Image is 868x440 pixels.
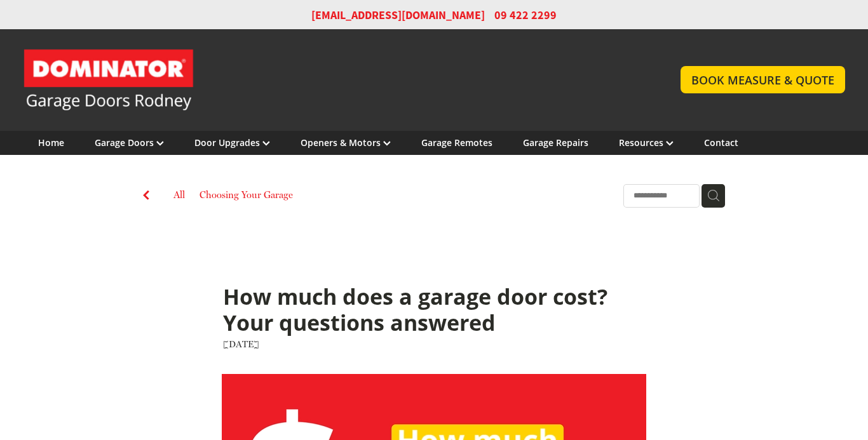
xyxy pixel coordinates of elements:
div: [DATE] [223,337,645,351]
a: Garage Repairs [523,137,588,149]
a: Door Upgrades [194,137,270,149]
a: BOOK MEASURE & QUOTE [681,66,845,93]
a: Contact [704,137,738,149]
a: Choosing Your Garage [200,188,293,205]
h1: How much does a garage door cost? Your questions answered [223,284,645,337]
a: Garage Door and Secure Access Solutions homepage [23,48,655,112]
a: Home [38,137,64,149]
a: Garage Doors [95,137,164,149]
a: Garage Remotes [421,137,492,149]
a: Resources [619,137,674,149]
a: All [173,189,185,201]
span: 09 422 2299 [494,8,557,23]
a: [EMAIL_ADDRESS][DOMAIN_NAME] [311,8,485,23]
a: Openers & Motors [301,137,391,149]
